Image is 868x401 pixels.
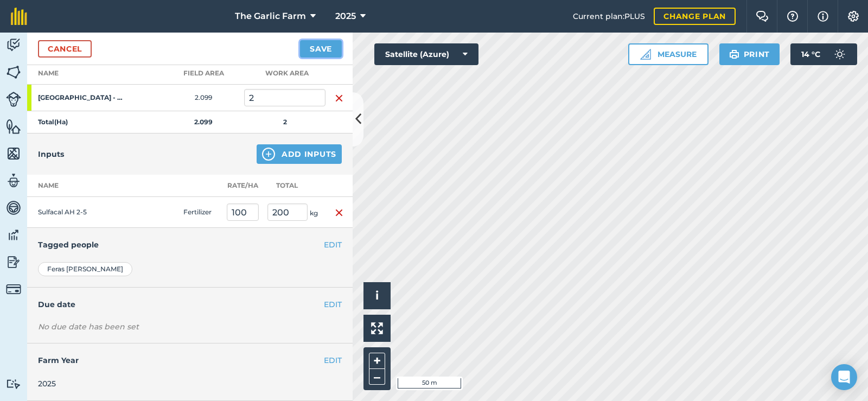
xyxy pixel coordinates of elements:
img: A question mark icon [786,11,799,22]
div: 2025 [38,378,342,390]
img: svg+xml;base64,PHN2ZyB4bWxucz0iaHR0cDovL3d3dy53My5vcmcvMjAwMC9zdmciIHdpZHRoPSI1NiIgaGVpZ2h0PSI2MC... [6,118,21,135]
img: svg+xml;base64,PHN2ZyB4bWxucz0iaHR0cDovL3d3dy53My5vcmcvMjAwMC9zdmciIHdpZHRoPSIxNiIgaGVpZ2h0PSIyNC... [335,206,343,219]
img: fieldmargin Logo [11,8,27,25]
button: + [369,353,385,369]
th: Total [263,175,325,197]
button: Add Inputs [257,144,342,164]
img: svg+xml;base64,PHN2ZyB4bWxucz0iaHR0cDovL3d3dy53My5vcmcvMjAwMC9zdmciIHdpZHRoPSIxNyIgaGVpZ2h0PSIxNy... [818,10,828,23]
img: svg+xml;base64,PD94bWwgdmVyc2lvbj0iMS4wIiBlbmNvZGluZz0idXRmLTgiPz4KPCEtLSBHZW5lcmF0b3I6IEFkb2JlIE... [6,227,21,243]
span: 14 ° C [801,43,820,65]
button: Satellite (Azure) [374,43,478,65]
img: svg+xml;base64,PD94bWwgdmVyc2lvbj0iMS4wIiBlbmNvZGluZz0idXRmLTgiPz4KPCEtLSBHZW5lcmF0b3I6IEFkb2JlIE... [6,379,21,389]
img: Four arrows, one pointing top left, one top right, one bottom right and the last bottom left [371,322,383,334]
span: Current plan : PLUS [573,10,645,22]
th: Work area [244,62,325,85]
div: Feras [PERSON_NAME] [38,262,132,276]
img: svg+xml;base64,PHN2ZyB4bWxucz0iaHR0cDovL3d3dy53My5vcmcvMjAwMC9zdmciIHdpZHRoPSI1NiIgaGVpZ2h0PSI2MC... [6,64,21,80]
th: Name [27,175,136,197]
strong: [GEOGRAPHIC_DATA] - East (2) [38,93,123,102]
img: svg+xml;base64,PD94bWwgdmVyc2lvbj0iMS4wIiBlbmNvZGluZz0idXRmLTgiPz4KPCEtLSBHZW5lcmF0b3I6IEFkb2JlIE... [6,37,21,53]
th: Name [27,62,163,85]
h4: Farm Year [38,354,342,366]
button: EDIT [324,354,342,366]
button: i [363,282,391,309]
h4: Inputs [38,148,64,160]
img: svg+xml;base64,PD94bWwgdmVyc2lvbj0iMS4wIiBlbmNvZGluZz0idXRmLTgiPz4KPCEtLSBHZW5lcmF0b3I6IEFkb2JlIE... [6,173,21,189]
img: svg+xml;base64,PD94bWwgdmVyc2lvbj0iMS4wIiBlbmNvZGluZz0idXRmLTgiPz4KPCEtLSBHZW5lcmF0b3I6IEFkb2JlIE... [6,254,21,270]
img: A cog icon [847,11,860,22]
strong: Total ( Ha ) [38,118,68,126]
td: 2.099 [163,85,244,111]
img: Two speech bubbles overlapping with the left bubble in the forefront [756,11,769,22]
img: svg+xml;base64,PHN2ZyB4bWxucz0iaHR0cDovL3d3dy53My5vcmcvMjAwMC9zdmciIHdpZHRoPSIxNCIgaGVpZ2h0PSIyNC... [262,148,275,161]
h4: Due date [38,298,342,310]
td: Fertilizer [179,197,222,228]
a: Cancel [38,40,92,58]
div: Open Intercom Messenger [831,364,857,390]
img: svg+xml;base64,PD94bWwgdmVyc2lvbj0iMS4wIiBlbmNvZGluZz0idXRmLTgiPz4KPCEtLSBHZW5lcmF0b3I6IEFkb2JlIE... [6,282,21,297]
button: 14 °C [790,43,857,65]
td: Sulfacal AH 2-5 [27,197,136,228]
button: Save [300,40,342,58]
img: svg+xml;base64,PD94bWwgdmVyc2lvbj0iMS4wIiBlbmNvZGluZz0idXRmLTgiPz4KPCEtLSBHZW5lcmF0b3I6IEFkb2JlIE... [6,200,21,216]
td: kg [263,197,325,228]
button: EDIT [324,298,342,310]
img: svg+xml;base64,PHN2ZyB4bWxucz0iaHR0cDovL3d3dy53My5vcmcvMjAwMC9zdmciIHdpZHRoPSIxOSIgaGVpZ2h0PSIyNC... [729,48,739,61]
button: EDIT [324,239,342,251]
img: svg+xml;base64,PHN2ZyB4bWxucz0iaHR0cDovL3d3dy53My5vcmcvMjAwMC9zdmciIHdpZHRoPSI1NiIgaGVpZ2h0PSI2MC... [6,145,21,162]
h4: Tagged people [38,239,342,251]
th: Field Area [163,62,244,85]
span: i [375,289,379,302]
strong: 2 [283,118,287,126]
button: Print [719,43,780,65]
img: Ruler icon [640,49,651,60]
span: 2025 [335,10,356,23]
img: svg+xml;base64,PD94bWwgdmVyc2lvbj0iMS4wIiBlbmNvZGluZz0idXRmLTgiPz4KPCEtLSBHZW5lcmF0b3I6IEFkb2JlIE... [829,43,851,65]
button: Measure [628,43,709,65]
img: svg+xml;base64,PD94bWwgdmVyc2lvbj0iMS4wIiBlbmNvZGluZz0idXRmLTgiPz4KPCEtLSBHZW5lcmF0b3I6IEFkb2JlIE... [6,92,21,107]
div: No due date has been set [38,321,342,332]
span: The Garlic Farm [235,10,306,23]
a: Change plan [654,8,736,25]
th: Rate/ Ha [222,175,263,197]
img: svg+xml;base64,PHN2ZyB4bWxucz0iaHR0cDovL3d3dy53My5vcmcvMjAwMC9zdmciIHdpZHRoPSIxNiIgaGVpZ2h0PSIyNC... [335,92,343,105]
button: – [369,369,385,385]
strong: 2.099 [194,118,213,126]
